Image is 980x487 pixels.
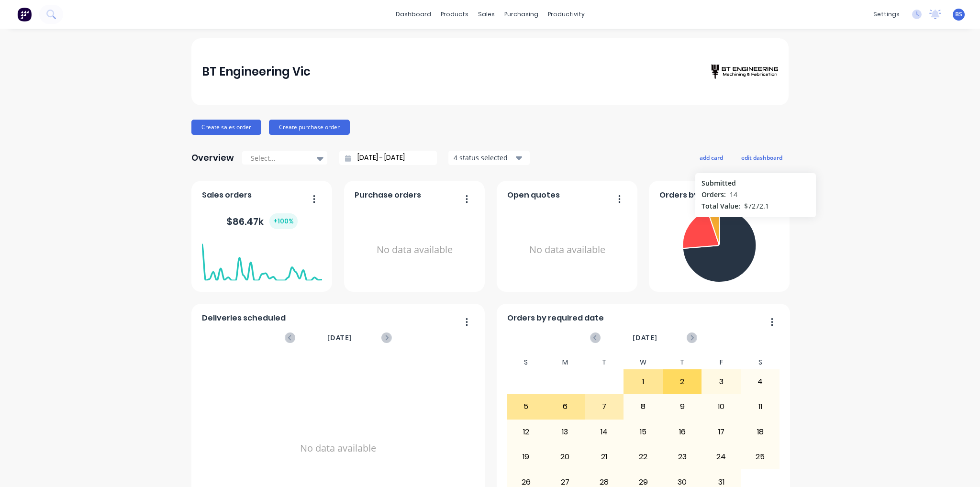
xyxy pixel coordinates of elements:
[202,189,252,201] span: Sales orders
[585,355,624,369] div: T
[659,189,727,201] span: Orders by status
[741,355,780,369] div: S
[507,189,560,201] span: Open quotes
[624,370,662,394] div: 1
[226,213,298,229] div: $ 86.47k
[624,420,662,444] div: 15
[454,153,514,163] div: 4 status selected
[624,445,662,469] div: 22
[269,213,298,229] div: + 100 %
[585,395,624,419] div: 7
[702,395,740,419] div: 10
[693,151,729,164] button: add card
[191,148,234,167] div: Overview
[702,420,740,444] div: 17
[543,7,590,22] div: productivity
[546,355,585,369] div: M
[585,445,624,469] div: 21
[355,189,421,201] span: Purchase orders
[735,151,789,164] button: edit dashboard
[624,355,663,369] div: W
[546,420,584,444] div: 13
[507,395,546,419] div: 5
[507,312,604,324] span: Orders by required date
[585,420,624,444] div: 14
[702,355,741,369] div: F
[327,332,352,343] span: [DATE]
[741,445,780,469] div: 25
[507,445,546,469] div: 19
[869,7,904,22] div: settings
[269,120,350,135] button: Create purchase order
[702,370,740,394] div: 3
[955,10,962,19] span: BS
[711,65,778,79] img: BT Engineering Vic
[663,395,702,419] div: 9
[191,120,261,135] button: Create sales order
[507,355,546,369] div: S
[202,62,311,81] div: BT Engineering Vic
[633,332,657,343] span: [DATE]
[507,205,627,295] div: No data available
[702,445,740,469] div: 24
[473,7,500,22] div: sales
[741,420,780,444] div: 18
[355,205,475,295] div: No data available
[546,395,584,419] div: 6
[663,370,702,394] div: 2
[500,7,543,22] div: purchasing
[741,370,780,394] div: 4
[624,395,662,419] div: 8
[741,395,780,419] div: 11
[448,151,530,165] button: 4 status selected
[507,420,546,444] div: 12
[17,7,32,22] img: Factory
[663,420,702,444] div: 16
[663,355,702,369] div: T
[436,7,473,22] div: products
[663,445,702,469] div: 23
[546,445,584,469] div: 20
[391,7,436,22] a: dashboard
